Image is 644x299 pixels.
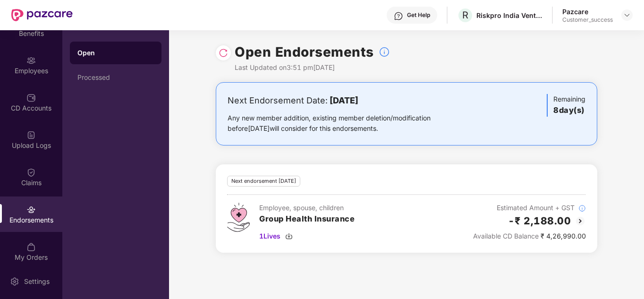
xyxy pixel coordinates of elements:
div: Employee, spouse, children [259,203,355,213]
b: [DATE] [330,95,358,105]
div: Remaining [547,94,585,117]
div: Settings [21,277,52,286]
h1: Open Endorsements [235,42,374,62]
img: svg+xml;base64,PHN2ZyBpZD0iQmFjay0yMHgyMCIgeG1sbnM9Imh0dHA6Ly93d3cudzMub3JnLzIwMDAvc3ZnIiB3aWR0aD... [575,215,586,227]
img: svg+xml;base64,PHN2ZyB4bWxucz0iaHR0cDovL3d3dy53My5vcmcvMjAwMC9zdmciIHdpZHRoPSI0Ny43MTQiIGhlaWdodD... [227,203,250,232]
div: Customer_success [562,16,613,24]
img: svg+xml;base64,PHN2ZyBpZD0iU2V0dGluZy0yMHgyMCIgeG1sbnM9Imh0dHA6Ly93d3cudzMub3JnLzIwMDAvc3ZnIiB3aW... [10,277,19,286]
h3: Group Health Insurance [259,213,355,225]
img: svg+xml;base64,PHN2ZyBpZD0iSW5mb18tXzMyeDMyIiBkYXRhLW5hbWU9IkluZm8gLSAzMngzMiIgeG1sbnM9Imh0dHA6Ly... [578,205,586,212]
img: svg+xml;base64,PHN2ZyBpZD0iRHJvcGRvd24tMzJ4MzIiIHhtbG5zPSJodHRwOi8vd3d3LnczLm9yZy8yMDAwL3N2ZyIgd2... [623,11,631,19]
img: svg+xml;base64,PHN2ZyBpZD0iTXlfT3JkZXJzIiBkYXRhLW5hbWU9Ik15IE9yZGVycyIgeG1sbnM9Imh0dHA6Ly93d3cudz... [26,242,36,252]
img: svg+xml;base64,PHN2ZyBpZD0iVXBsb2FkX0xvZ3MiIGRhdGEtbmFtZT0iVXBsb2FkIExvZ3MiIHhtbG5zPSJodHRwOi8vd3... [26,130,36,140]
img: svg+xml;base64,PHN2ZyBpZD0iQ2xhaW0iIHhtbG5zPSJodHRwOi8vd3d3LnczLm9yZy8yMDAwL3N2ZyIgd2lkdGg9IjIwIi... [26,168,36,177]
span: 1 Lives [259,231,280,241]
div: Next endorsement [DATE] [227,176,300,187]
span: Available CD Balance [473,232,539,240]
div: Riskpro India Ventures Private Limited [476,11,542,20]
img: New Pazcare Logo [11,9,73,21]
div: Next Endorsement Date: [228,94,460,107]
img: svg+xml;base64,PHN2ZyBpZD0iRG93bmxvYWQtMzJ4MzIiIHhtbG5zPSJodHRwOi8vd3d3LnczLm9yZy8yMDAwL3N2ZyIgd2... [285,232,293,240]
img: svg+xml;base64,PHN2ZyBpZD0iSW5mb18tXzMyeDMyIiBkYXRhLW5hbWU9IkluZm8gLSAzMngzMiIgeG1sbnM9Imh0dHA6Ly... [379,46,390,58]
img: svg+xml;base64,PHN2ZyBpZD0iRW5kb3JzZW1lbnRzIiB4bWxucz0iaHR0cDovL3d3dy53My5vcmcvMjAwMC9zdmciIHdpZH... [26,205,36,214]
div: Get Help [407,11,430,19]
div: Estimated Amount + GST [473,203,586,213]
h2: -₹ 2,188.00 [508,213,571,229]
span: R [462,9,468,21]
div: Pazcare [562,7,613,16]
div: ₹ 4,26,990.00 [473,231,586,241]
div: Open [77,48,154,58]
img: svg+xml;base64,PHN2ZyBpZD0iUmVsb2FkLTMyeDMyIiB4bWxucz0iaHR0cDovL3d3dy53My5vcmcvMjAwMC9zdmciIHdpZH... [219,48,228,58]
h3: 8 day(s) [553,104,585,117]
div: Last Updated on 3:51 pm[DATE] [235,62,390,73]
img: svg+xml;base64,PHN2ZyBpZD0iSGVscC0zMngzMiIgeG1sbnM9Imh0dHA6Ly93d3cudzMub3JnLzIwMDAvc3ZnIiB3aWR0aD... [394,11,403,21]
div: Any new member addition, existing member deletion/modification before [DATE] will consider for th... [228,113,460,134]
img: svg+xml;base64,PHN2ZyBpZD0iQ0RfQWNjb3VudHMiIGRhdGEtbmFtZT0iQ0QgQWNjb3VudHMiIHhtbG5zPSJodHRwOi8vd3... [26,93,36,103]
div: Processed [77,74,154,81]
img: svg+xml;base64,PHN2ZyBpZD0iRW1wbG95ZWVzIiB4bWxucz0iaHR0cDovL3d3dy53My5vcmcvMjAwMC9zdmciIHdpZHRoPS... [26,56,36,65]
